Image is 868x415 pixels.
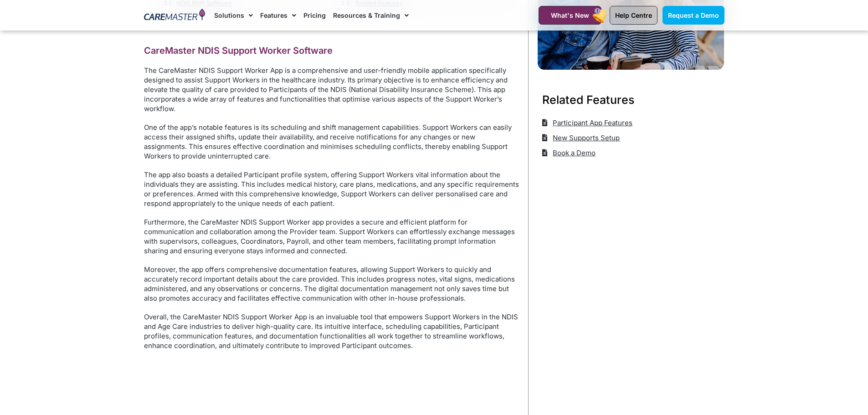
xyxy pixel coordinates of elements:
a: What's New [539,6,601,25]
a: Book a Demo [542,145,596,160]
p: The CareMaster NDIS Support Worker App is a comprehensive and user-friendly mobile application sp... [144,66,519,113]
a: Request a Demo [663,6,724,25]
img: CareMaster Logo [144,9,205,22]
h3: Related Features [542,92,720,108]
span: Request a Demo [668,11,719,19]
span: Book a Demo [550,145,596,160]
p: Moreover, the app offers comprehensive documentation features, allowing Support Workers to quickl... [144,265,519,303]
span: New Supports Setup [550,130,620,145]
p: Overall, the CareMaster NDIS Support Worker App is an invaluable tool that empowers Support Worke... [144,312,519,350]
span: What's New [551,11,589,19]
p: Furthermore, the CareMaster NDIS Support Worker app provides a secure and efficient platform for ... [144,217,519,256]
span: Help Centre [615,11,652,19]
h2: CareMaster NDIS Support Worker Software [144,45,519,56]
a: New Supports Setup [542,130,620,145]
a: Participant App Features [542,115,633,130]
p: The app also boasts a detailed Participant profile system, offering Support Workers vital informa... [144,170,519,208]
a: Help Centre [610,6,657,25]
p: One of the app’s notable features is its scheduling and shift management capabilities. Support Wo... [144,123,519,161]
span: Participant App Features [550,115,632,130]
